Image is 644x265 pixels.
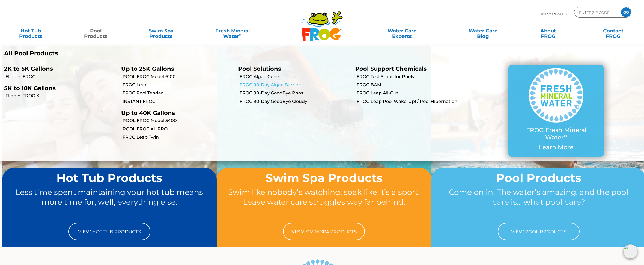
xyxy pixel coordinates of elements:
h2: Swim Spa Products [227,172,421,184]
p: 5K to 10K Gallons [4,85,113,91]
a: FROG 90-Day Algae Barrier [240,82,351,88]
a: FROG Algae Gone [240,74,351,80]
h2: Hot Tub Products [13,172,207,184]
a: FROG 90-Day GoodBye Cloudy [240,99,351,105]
p: Up to 25K Gallons [121,65,230,72]
a: Water CareExperts [361,25,443,36]
p: FROG Fresh Mineral Water [519,127,593,141]
a: Water CareBlog [458,25,508,36]
p: Less time spent maintaining your hot tub means more time for, well, everything else. [13,187,207,217]
a: Flippin' FROG XL [5,93,117,99]
a: Hot TubProducts [5,25,56,36]
a: POOL FROG Model 6100 [123,74,234,80]
a: POOL FROG XL PRO [123,126,234,132]
a: FROG Leap Twin [123,134,234,140]
h2: Pool Products [442,172,636,184]
a: ContactFROG [588,25,639,36]
img: openIcon [623,244,637,258]
a: POOL FROG Model 5400 [123,118,234,124]
a: View Hot Tub Products [68,223,150,240]
a: FROG Leap All-Out [357,90,468,96]
a: FROG Leap [123,82,234,88]
sup: ∞ [564,133,567,138]
a: FROG BAM [357,82,468,88]
sup: ∞ [239,32,242,37]
input: Zip Code Form [579,8,615,16]
a: FROG Leap Pool Wake-Up! / Pool Hibernation [357,99,468,105]
a: FROG 90-Day GoodBye Phos [240,90,351,96]
a: AboutFROG [523,25,574,36]
p: Swim like nobody’s watching, soak like it’s a sport. Leave water care struggles way far behind. [227,187,421,217]
p: Find A Dealer [539,7,567,20]
a: View Pool Products [498,223,580,240]
p: 2K to 5K Gallons [4,65,113,72]
a: FROG Pool Tender [123,90,234,96]
a: Flippin’ FROG [5,74,117,80]
p: Learn More [519,144,593,151]
p: Come on in! The water’s amazing, and the pool care is… what pool care? [442,187,636,217]
a: PoolProducts [71,25,121,36]
input: GO [621,7,631,17]
a: View Swim Spa Products [283,223,365,240]
a: Pool Solutions [238,65,281,72]
a: INSTANT FROG [123,99,234,105]
a: FROG Fresh Mineral Water∞ Learn More [519,68,593,154]
p: Pool Support Chemicals [355,65,464,72]
a: Fresh MineralWater∞ [201,25,264,36]
a: All Pool Products [4,50,318,57]
a: Swim SpaProducts [136,25,186,36]
a: FROG Test Strips for Pools [357,74,468,80]
p: Up to 40K Gallons [121,109,230,116]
